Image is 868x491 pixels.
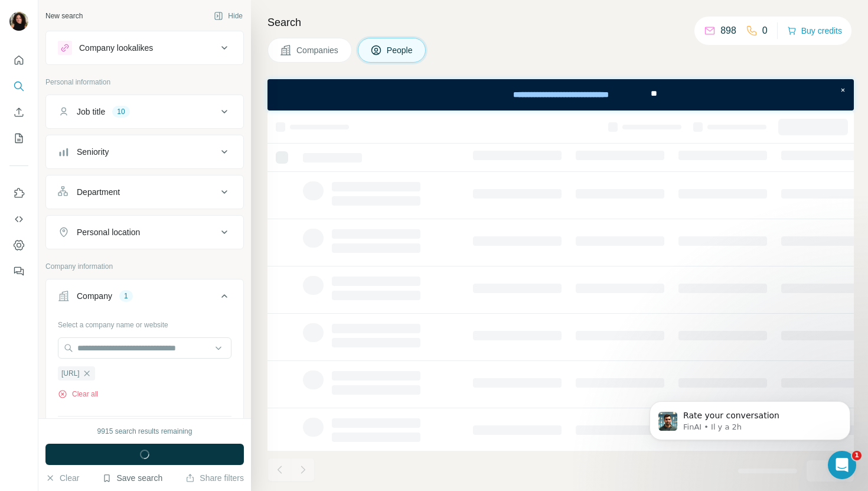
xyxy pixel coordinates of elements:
p: 898 [720,24,736,38]
p: Personal information [45,77,244,87]
iframe: Intercom notifications message [632,376,868,459]
span: Companies [296,44,340,56]
span: People [387,44,414,56]
div: 1 [119,291,133,301]
button: Company lookalikes [46,34,243,62]
div: 10 [112,106,129,117]
h4: Search [267,14,854,31]
div: New search [45,11,83,21]
button: Save search [102,472,162,484]
div: Select a company name or website [58,315,231,330]
button: Use Surfe on LinkedIn [9,183,28,204]
button: Use Surfe API [9,209,28,230]
button: Share filters [185,472,244,484]
button: Department [46,178,243,206]
button: Enrich CSV [9,102,28,123]
button: Dashboard [9,235,28,256]
button: Clear all [58,389,98,399]
div: Seniority [77,146,109,158]
div: Job title [77,106,105,118]
div: Company [77,290,112,302]
img: Avatar [9,12,28,31]
button: Company1 [46,282,243,315]
p: 0 [762,24,768,38]
button: Job title10 [46,97,243,126]
span: 1 [852,451,862,460]
div: Department [77,186,120,198]
button: Search [9,76,28,97]
button: Buy credits [787,22,842,39]
button: My lists [9,128,28,149]
button: Feedback [9,261,28,282]
button: Quick start [9,50,28,71]
p: Company information [45,261,244,272]
div: 9915 search results remaining [97,426,192,437]
div: Company lookalikes [79,42,153,54]
span: [URL] [61,368,80,379]
button: Clear [45,472,79,484]
div: Personal location [77,226,140,238]
button: Seniority [46,138,243,166]
iframe: Intercom live chat [828,451,856,479]
button: Hide [205,7,251,25]
button: Personal location [46,218,243,246]
iframe: Banner [267,79,854,110]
